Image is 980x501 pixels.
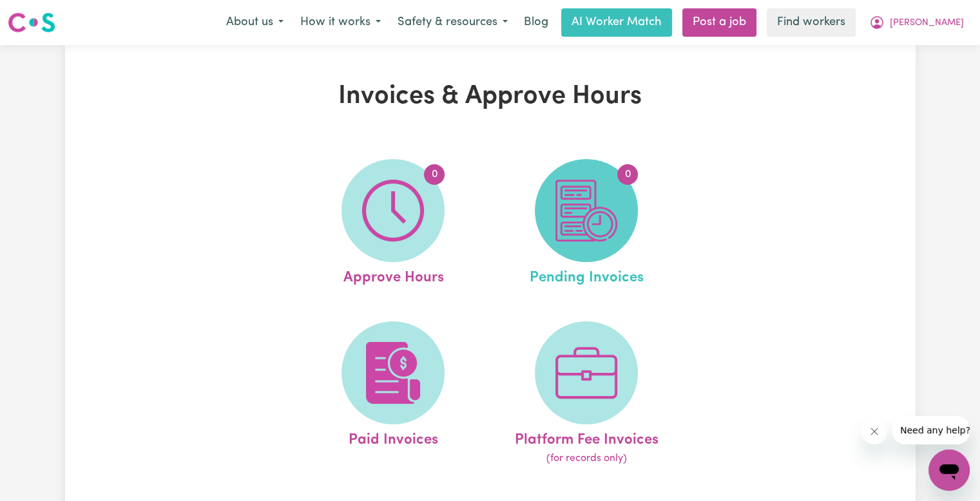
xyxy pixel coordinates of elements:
button: About us [218,9,292,36]
span: Platform Fee Invoices [515,424,658,451]
a: Approve Hours [300,159,486,289]
span: Need any help? [8,9,78,19]
span: Paid Invoices [349,424,438,451]
a: Platform Fee Invoices(for records only) [494,321,679,467]
span: Pending Invoices [530,262,644,289]
button: How it works [292,9,389,36]
a: AI Worker Match [561,8,672,37]
span: (for records only) [546,451,627,466]
iframe: Button to launch messaging window [928,449,970,491]
button: Safety & resources [389,9,516,36]
h1: Invoices & Approve Hours [215,81,766,112]
button: My Account [861,9,972,36]
a: Pending Invoices [494,159,679,289]
a: Paid Invoices [300,321,486,467]
a: Find workers [767,8,856,37]
span: 0 [617,164,638,185]
a: Blog [516,8,556,37]
a: Careseekers logo [8,8,55,37]
a: Post a job [682,8,756,37]
span: 0 [424,164,445,185]
span: [PERSON_NAME] [890,16,964,30]
img: Careseekers logo [8,11,55,34]
iframe: Message from company [892,416,970,444]
iframe: Close message [861,419,887,444]
span: Approve Hours [343,262,443,289]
